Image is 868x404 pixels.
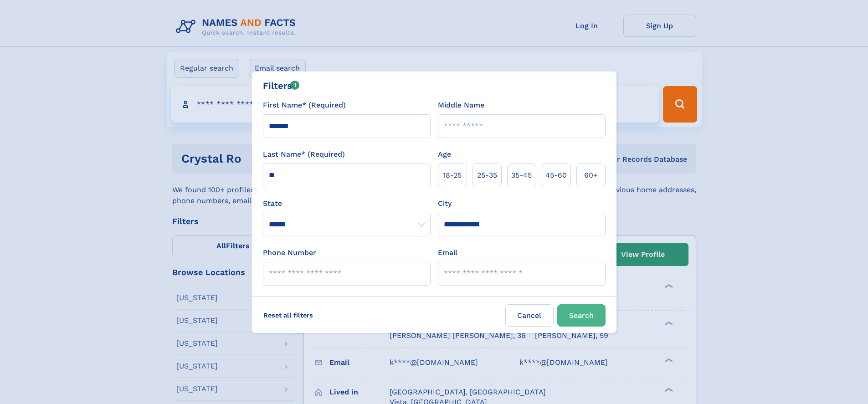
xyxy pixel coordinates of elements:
span: 18‑25 [443,170,462,181]
label: Phone Number [263,247,316,258]
label: Middle Name [438,100,484,111]
label: City [438,198,452,209]
label: Cancel [505,304,554,327]
label: First Name* (Required) [263,100,346,111]
label: Age [438,149,451,160]
span: 35‑45 [511,170,532,181]
button: Search [557,304,606,327]
div: Filters [263,79,300,92]
span: 60+ [584,170,598,181]
label: State [263,198,431,209]
label: Email [438,247,457,258]
span: 45‑60 [545,170,567,181]
span: 25‑35 [477,170,497,181]
label: Reset all filters [257,304,319,326]
label: Last Name* (Required) [263,149,345,160]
